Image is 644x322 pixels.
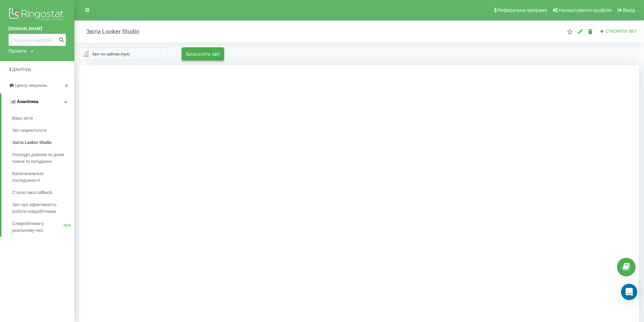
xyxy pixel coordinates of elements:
a: Багатоканальні послідовності [12,168,74,187]
span: Звіти Looker Studio [12,139,51,146]
span: Центр звернень [15,83,47,88]
a: Розподіл дзвінків по дням тижня та погодинно [12,149,74,168]
span: Звіт про ефективність роботи співробітників [12,201,71,215]
div: Звіт по сайтам (пул) [92,50,129,58]
a: Статистика callback [12,187,74,199]
i: Редагувати звіт [577,29,583,34]
span: Статистика callback [12,189,52,196]
span: Реферальна програма [498,7,547,13]
span: Аналiтика [17,99,39,104]
div: Проекти [8,48,27,54]
span: Створити звіт [605,29,637,34]
span: Налаштування профілю [559,7,612,13]
i: Створити звіт [600,29,604,33]
span: Багатоканальні послідовності [12,170,71,184]
i: Видалити звіт [588,29,593,34]
span: Дашборд [12,67,31,72]
h2: Звіти Looker Studio [79,28,139,35]
span: Звіт маркетолога [12,127,47,134]
input: Пошук за номером [8,34,66,46]
a: Звіт про ефективність роботи співробітників [12,199,74,218]
i: Цей звіт буде завантажений першим при відкритті "Звіти Looker Studio". Ви можете призначити будь-... [567,29,573,34]
span: Розподіл дзвінків по дням тижня та погодинно [12,151,71,165]
a: [DOMAIN_NAME] [8,25,66,32]
a: Співробітники у реальному часіNEW [12,218,74,237]
button: Запросити звіт [182,47,224,60]
span: Вихід [623,7,635,13]
a: Звіт маркетолога [12,124,74,137]
a: Ваші звіти [12,112,74,124]
span: Ваші звіти [12,115,33,122]
span: Співробітники у реальному часі [12,220,64,234]
button: Створити звіт [598,29,639,34]
a: Аналiтика [1,94,74,110]
div: Open Intercom Messenger [621,284,637,300]
a: Звіти Looker Studio [12,137,74,149]
img: Ringostat logo [8,7,66,24]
